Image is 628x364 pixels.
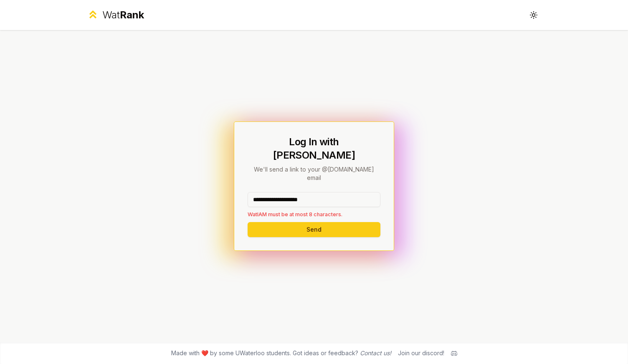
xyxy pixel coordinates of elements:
p: WatIAM must be at most 8 characters. [248,210,380,218]
div: Join our discord! [398,349,444,357]
a: WatRank [87,8,144,22]
span: Made with ❤️ by some UWaterloo students. Got ideas or feedback? [171,349,391,357]
h1: Log In with [PERSON_NAME] [248,135,380,162]
p: We'll send a link to your @[DOMAIN_NAME] email [248,165,380,182]
button: Send [248,222,380,237]
a: Contact us! [360,349,391,356]
span: Rank [120,9,144,21]
div: Wat [102,8,144,22]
